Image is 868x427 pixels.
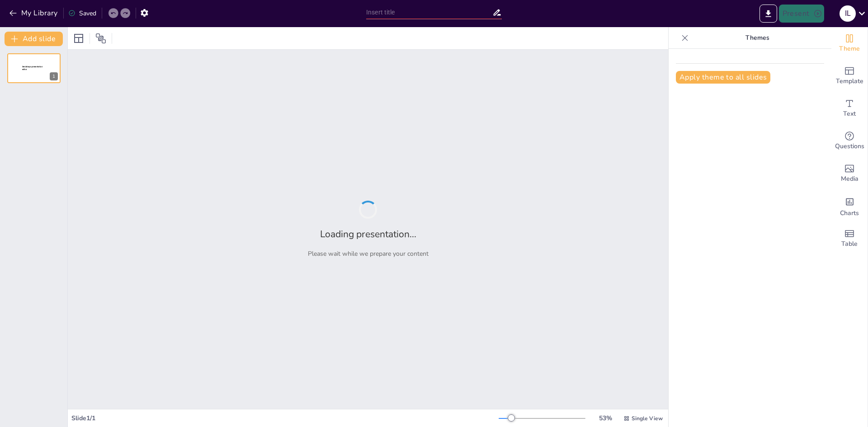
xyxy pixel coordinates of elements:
span: Table [841,239,858,249]
span: Template [836,76,863,86]
span: Text [843,109,856,119]
span: Charts [840,208,859,218]
div: Get real-time input from your audience [831,125,868,157]
button: Add slide [5,32,63,46]
input: Insert title [366,6,492,19]
span: Single View [632,415,663,422]
div: Add ready made slides [831,60,868,92]
div: Saved [68,9,96,18]
p: Themes [692,27,822,49]
div: 1 [50,72,58,80]
div: Layout [71,31,86,46]
div: Add a table [831,222,868,255]
button: Apply theme to all slides [676,71,770,84]
div: Add text boxes [831,92,868,125]
p: Please wait while we prepare your content [308,249,429,258]
button: I L [840,5,856,23]
div: Add images, graphics, shapes or video [831,157,868,190]
div: Slide 1 / 1 [71,414,499,422]
button: My Library [7,6,61,20]
span: Media [841,174,859,184]
span: Questions [835,141,864,151]
div: 1 [7,53,61,83]
h2: Loading presentation... [320,228,416,240]
span: Sendsteps presentation editor [22,66,42,70]
div: Add charts and graphs [831,190,868,222]
button: Present [779,5,824,23]
div: I L [840,5,856,22]
div: Change the overall theme [831,27,868,60]
span: Theme [839,44,860,54]
div: 53 % [594,414,616,422]
button: Export to PowerPoint [759,5,777,23]
span: Position [95,33,106,44]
